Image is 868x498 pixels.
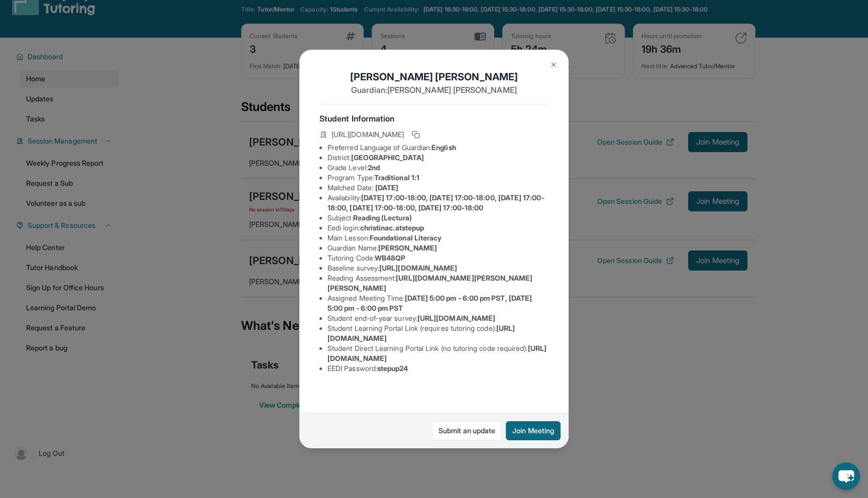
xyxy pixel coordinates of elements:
li: Guardian Name : [328,243,549,253]
li: EEDI Password : [328,363,549,374]
button: Copy link [410,129,422,141]
span: Traditional 1:1 [374,173,419,182]
li: Student end-of-year survey : [328,313,549,323]
span: 2nd [368,163,380,172]
li: Reading Assessment : [328,273,549,293]
button: chat-button [832,462,860,490]
button: Join Meeting [506,421,561,440]
span: [URL][DOMAIN_NAME] [379,264,457,272]
span: [URL][DOMAIN_NAME] [417,314,495,322]
li: Matched Date: [328,183,549,193]
img: Close Icon [550,61,558,69]
li: Assigned Meeting Time : [328,293,549,313]
a: Submit an update [432,421,502,440]
span: Reading (Lectura) [353,213,412,222]
li: Eedi login : [328,223,549,233]
span: [URL][DOMAIN_NAME] [332,130,404,140]
span: Foundational Literacy [370,233,442,242]
p: Guardian: [PERSON_NAME] [PERSON_NAME] [319,84,549,96]
span: [URL][DOMAIN_NAME][PERSON_NAME][PERSON_NAME] [328,274,533,292]
span: christinac.atstepup [360,223,424,232]
li: Program Type: [328,173,549,183]
span: [PERSON_NAME] [378,243,437,252]
li: District: [328,153,549,163]
span: [DATE] 17:00-18:00, [DATE] 17:00-18:00, [DATE] 17:00-18:00, [DATE] 17:00-18:00, [DATE] 17:00-18:00 [328,193,545,212]
span: stepup24 [377,364,408,372]
li: Subject : [328,213,549,223]
li: Student Learning Portal Link (requires tutoring code) : [328,323,549,343]
li: Student Direct Learning Portal Link (no tutoring code required) : [328,343,549,363]
li: Main Lesson : [328,233,549,243]
li: Availability: [328,193,549,213]
li: Baseline survey : [328,263,549,273]
span: [GEOGRAPHIC_DATA] [351,153,424,162]
h1: [PERSON_NAME] [PERSON_NAME] [319,70,549,84]
span: [DATE] [375,183,398,192]
li: Grade Level: [328,163,549,173]
span: WB48QP [375,254,405,262]
span: English [431,143,456,152]
span: [DATE] 5:00 pm - 6:00 pm PST, [DATE] 5:00 pm - 6:00 pm PST [328,294,532,312]
h4: Student Information [319,112,549,125]
li: Tutoring Code : [328,253,549,263]
li: Preferred Language of Guardian: [328,143,549,153]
